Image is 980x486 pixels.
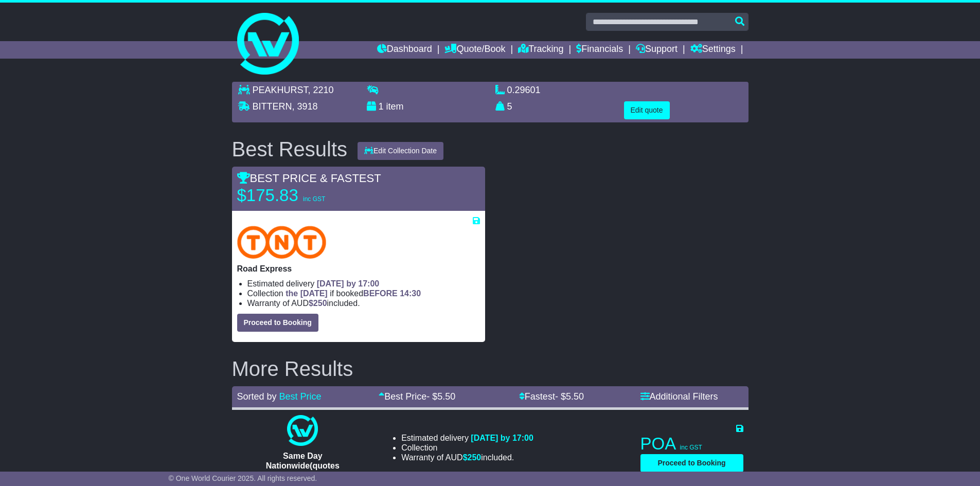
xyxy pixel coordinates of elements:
span: 250 [313,299,327,308]
a: Tracking [518,41,563,59]
p: $175.83 [237,185,366,206]
span: - $ [426,391,455,402]
li: Estimated delivery [401,433,533,443]
span: Sorted by [237,391,277,402]
li: Warranty of AUD included. [401,453,533,462]
span: 0.29601 [507,85,541,95]
a: Additional Filters [640,391,718,402]
span: inc GST [303,195,325,203]
p: POA [640,434,743,454]
a: Support [636,41,678,59]
a: Quote/Book [444,41,505,59]
span: if booked [286,289,421,298]
span: inc GST [680,444,702,451]
a: Fastest- $5.50 [519,391,584,402]
span: 1 [379,101,384,112]
h2: More Results [232,357,749,380]
span: 5.50 [437,391,455,402]
a: Best Price- $5.50 [379,391,455,402]
div: Best Results [227,138,353,160]
span: the [DATE] [286,289,327,298]
span: PEAKHURST [253,85,308,95]
span: [DATE] by 17:00 [317,279,380,288]
span: BEFORE [363,289,398,298]
li: Estimated delivery [247,279,480,289]
span: BEST PRICE & FASTEST [237,172,381,185]
span: $ [463,453,482,462]
span: $ [309,299,327,308]
span: item [386,101,404,112]
li: Collection [401,443,533,453]
span: © One World Courier 2025. All rights reserved. [169,474,317,482]
img: TNT Domestic: Road Express [237,226,327,259]
span: , 3918 [292,101,318,112]
span: BITTERN [253,101,292,112]
span: Same Day Nationwide(quotes take 0.5-1 hour) [266,452,340,480]
button: Proceed to Booking [640,454,743,472]
span: 5 [507,101,512,112]
span: 14:30 [400,289,421,298]
span: 5.50 [566,391,584,402]
a: Financials [576,41,623,59]
span: , 2210 [308,85,334,95]
span: 250 [468,453,482,462]
a: Settings [690,41,736,59]
span: - $ [555,391,584,402]
li: Collection [247,289,480,298]
button: Edit quote [624,101,670,119]
li: Warranty of AUD included. [247,298,480,308]
button: Edit Collection Date [358,142,443,160]
button: Proceed to Booking [237,314,318,332]
span: [DATE] by 17:00 [471,434,533,442]
p: Road Express [237,264,480,274]
a: Best Price [279,391,322,402]
img: One World Courier: Same Day Nationwide(quotes take 0.5-1 hour) [287,415,318,446]
a: Dashboard [377,41,432,59]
